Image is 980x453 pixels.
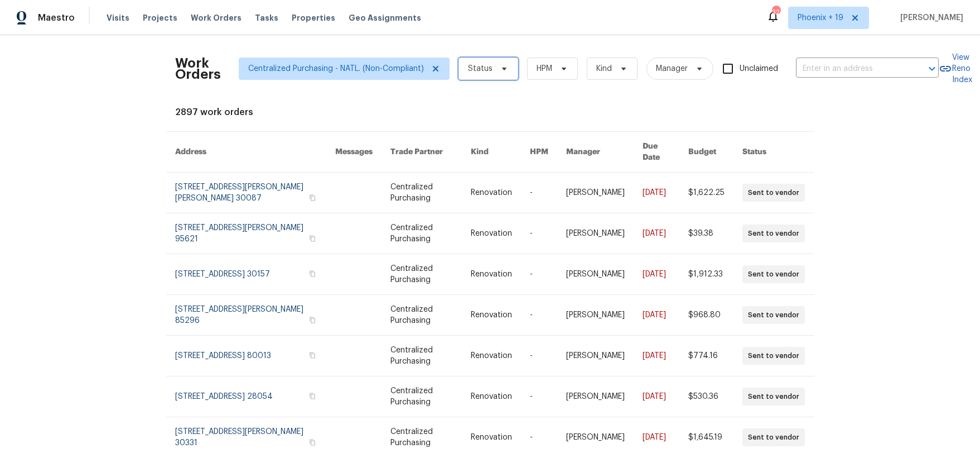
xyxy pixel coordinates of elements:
[772,7,780,18] div: 324
[175,58,221,80] h2: Work Orders
[349,12,421,23] span: Geo Assignments
[656,63,688,74] span: Manager
[382,173,462,213] td: Centralized Purchasing
[521,295,557,336] td: -
[468,63,493,74] span: Status
[462,173,521,213] td: Renovation
[537,63,552,74] span: HPM
[307,350,317,360] button: Copy Address
[521,213,557,254] td: -
[326,132,382,173] th: Messages
[462,132,521,173] th: Kind
[462,336,521,376] td: Renovation
[521,132,557,173] th: HPM
[307,193,317,203] button: Copy Address
[939,52,972,85] a: View Reno Index
[679,132,733,173] th: Budget
[143,12,177,23] span: Projects
[557,254,634,295] td: [PERSON_NAME]
[175,107,805,118] div: 2897 work orders
[307,233,317,244] button: Copy Address
[557,295,634,336] td: [PERSON_NAME]
[382,213,462,254] td: Centralized Purchasing
[248,63,424,74] span: Centralized Purchasing - NATL. (Non-Compliant)
[521,254,557,295] td: -
[796,60,907,78] input: Enter in an address
[382,376,462,417] td: Centralized Purchasing
[382,295,462,336] td: Centralized Purchasing
[191,12,242,23] span: Work Orders
[382,336,462,376] td: Centralized Purchasing
[733,132,814,173] th: Status
[521,376,557,417] td: -
[596,63,612,74] span: Kind
[462,254,521,295] td: Renovation
[462,376,521,417] td: Renovation
[307,269,317,279] button: Copy Address
[740,63,778,75] span: Unclaimed
[255,14,278,22] span: Tasks
[557,132,634,173] th: Manager
[166,132,326,173] th: Address
[307,391,317,401] button: Copy Address
[307,315,317,325] button: Copy Address
[382,254,462,295] td: Centralized Purchasing
[292,12,335,23] span: Properties
[557,173,634,213] td: [PERSON_NAME]
[307,437,317,447] button: Copy Address
[557,376,634,417] td: [PERSON_NAME]
[462,213,521,254] td: Renovation
[924,61,940,77] button: Open
[798,12,843,23] span: Phoenix + 19
[521,173,557,213] td: -
[521,336,557,376] td: -
[557,213,634,254] td: [PERSON_NAME]
[38,12,75,23] span: Maestro
[896,12,963,23] span: [PERSON_NAME]
[634,132,680,173] th: Due Date
[557,336,634,376] td: [PERSON_NAME]
[107,12,129,23] span: Visits
[382,132,462,173] th: Trade Partner
[462,295,521,336] td: Renovation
